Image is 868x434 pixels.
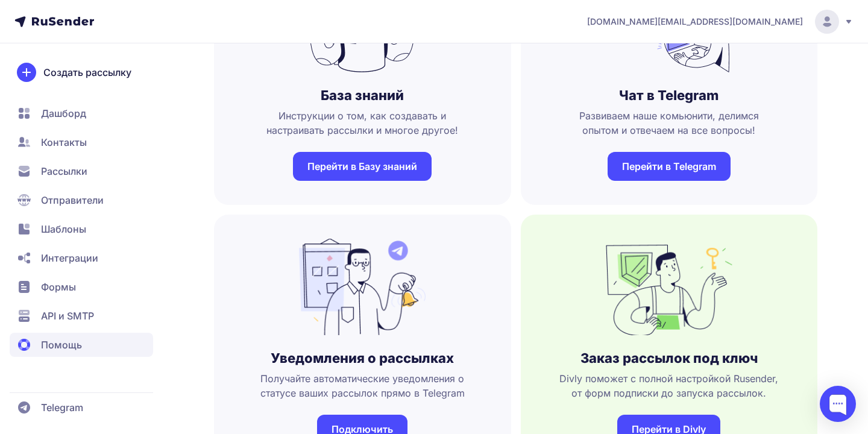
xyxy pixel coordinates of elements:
[233,108,492,137] span: Инструкции о том, как создавать и настраивать рассылки и многое другое!
[587,16,803,28] span: [DOMAIN_NAME][EMAIL_ADDRESS][DOMAIN_NAME]
[233,371,492,400] span: Получайте автоматические уведомления о статусе ваших рассылок прямо в Telegram
[606,239,732,335] img: no_photo
[271,350,454,366] h3: Уведомления о рассылках
[41,338,82,352] span: Помощь
[41,135,87,149] span: Контакты
[43,65,131,80] span: Создать рассылку
[41,251,98,265] span: Интеграции
[299,239,426,335] img: no_photo
[41,222,86,236] span: Шаблоны
[41,193,104,207] span: Отправители
[540,108,799,137] span: Развиваем наше комьюнити, делимся опытом и отвечаем на все вопросы!
[41,309,94,323] span: API и SMTP
[540,371,799,400] span: Divly поможет с полной настройкой Rusender, от форм подписки до запуска рассылок.
[41,164,87,178] span: Рассылки
[41,106,86,121] span: Дашборд
[41,280,76,294] span: Формы
[619,87,719,104] h3: Чат в Telegram
[608,152,731,181] a: Перейти в Telegram
[321,87,404,104] h3: База знаний
[580,350,758,366] h3: Заказ рассылок под ключ
[293,152,432,181] a: Перейти в Базу знаний
[41,400,83,415] span: Telegram
[10,395,153,420] a: Telegram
